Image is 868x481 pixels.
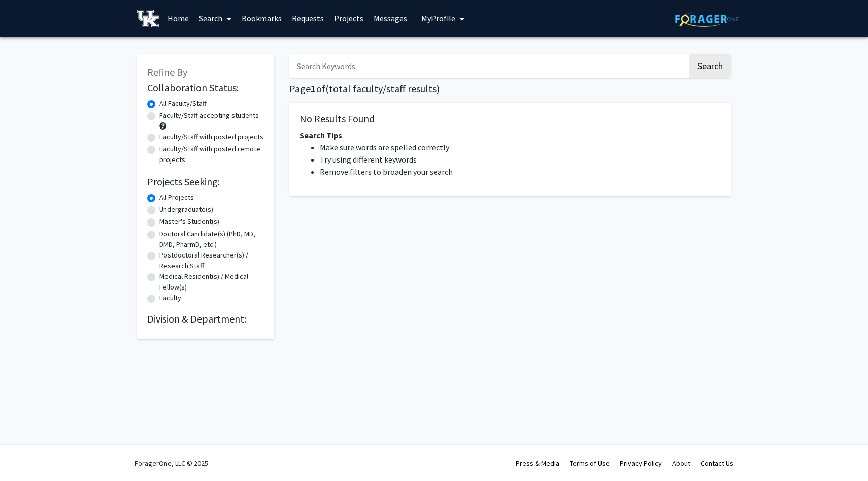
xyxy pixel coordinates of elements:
[159,110,259,121] label: Faculty/Staff accepting students
[137,10,159,27] img: University of Kentucky Logo
[159,293,181,303] label: Faculty
[672,459,690,468] a: About
[147,176,264,188] h2: Projects Seeking:
[159,271,264,293] label: Medical Resident(s) / Medical Fellow(s)
[162,1,194,36] a: Home
[329,1,369,36] a: Projects
[287,1,329,36] a: Requests
[620,459,662,468] a: Privacy Policy
[159,144,264,165] label: Faculty/Staff with posted remote projects
[299,113,721,125] h5: No Results Found
[159,132,263,142] label: Faculty/Staff with posted projects
[159,204,213,215] label: Undergraduate(s)
[237,1,287,36] a: Bookmarks
[700,459,733,468] a: Contact Us
[675,11,739,27] img: ForagerOne Logo
[8,435,43,473] iframe: Chat
[516,459,559,468] a: Press & Media
[570,459,610,468] a: Terms of Use
[320,153,721,166] li: Try using different keywords
[289,54,688,78] input: Search Keywords
[421,13,455,23] span: My Profile
[369,1,412,36] a: Messages
[311,82,316,95] span: 1
[147,66,187,78] span: Refine By
[320,166,721,178] li: Remove filters to broaden your search
[299,130,342,140] span: Search Tips
[289,206,731,230] nav: Page navigation
[135,445,208,481] div: ForagerOne, LLC © 2025
[147,82,264,94] h2: Collaboration Status:
[159,250,264,271] label: Postdoctoral Researcher(s) / Research Staff
[159,192,194,203] label: All Projects
[159,216,219,227] label: Master's Student(s)
[147,313,264,325] h2: Division & Department:
[289,83,731,95] h1: Page of ( total faculty/staff results)
[159,98,207,109] label: All Faculty/Staff
[689,54,731,78] button: Search
[194,1,237,36] a: Search
[320,141,721,153] li: Make sure words are spelled correctly
[159,229,264,250] label: Doctoral Candidate(s) (PhD, MD, DMD, PharmD, etc.)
